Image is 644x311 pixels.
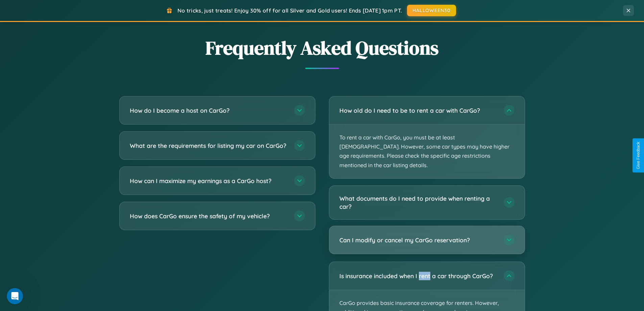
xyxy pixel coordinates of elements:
[339,106,497,115] h3: How old do I need to be to rent a car with CarGo?
[339,272,497,280] h3: Is insurance included when I rent a car through CarGo?
[339,194,497,211] h3: What documents do I need to provide when renting a car?
[130,141,287,150] h3: What are the requirements for listing my car on CarGo?
[177,7,402,14] span: No tricks, just treats! Enjoy 30% off for all Silver and Gold users! Ends [DATE] 1pm PT.
[7,288,23,304] iframe: Intercom live chat
[130,177,287,185] h3: How can I maximize my earnings as a CarGo host?
[130,212,287,220] h3: How does CarGo ensure the safety of my vehicle?
[119,35,525,61] h2: Frequently Asked Questions
[636,142,641,169] div: Give Feedback
[130,106,287,115] h3: How do I become a host on CarGo?
[329,125,525,178] p: To rent a car with CarGo, you must be at least [DEMOGRAPHIC_DATA]. However, some car types may ha...
[407,5,456,16] button: HALLOWEEN30
[339,236,497,244] h3: Can I modify or cancel my CarGo reservation?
